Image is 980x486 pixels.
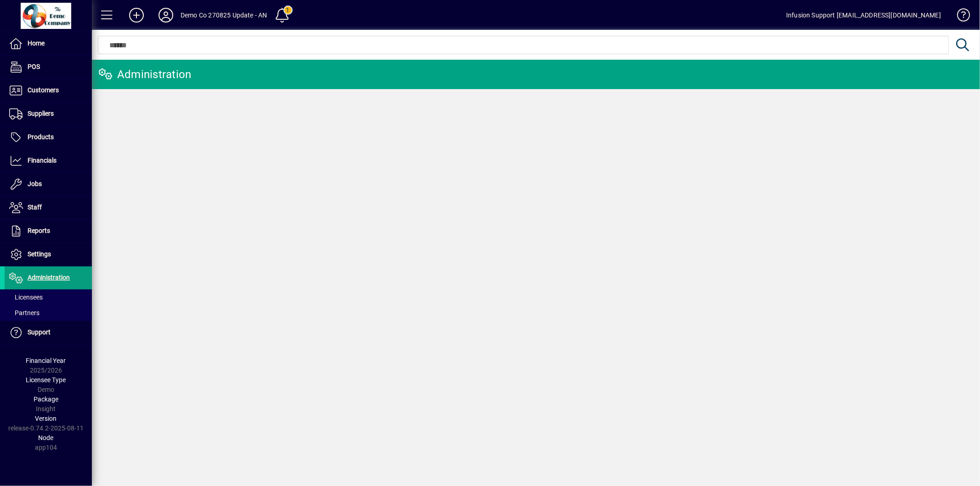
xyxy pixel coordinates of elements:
a: Financials [5,149,92,172]
a: Knowledge Base [950,2,969,32]
span: Licensee Type [26,376,66,384]
a: Customers [5,79,92,102]
span: Financial Year [26,357,66,364]
span: Jobs [28,180,42,187]
a: Staff [5,196,92,219]
a: Suppliers [5,102,92,125]
span: Suppliers [28,110,54,117]
div: Administration [99,67,192,82]
span: Staff [28,203,42,211]
a: Reports [5,220,92,243]
div: Infusion Support [EMAIL_ADDRESS][DOMAIN_NAME] [786,8,941,23]
span: Version [35,415,57,422]
span: Settings [28,250,51,258]
span: POS [28,63,40,70]
span: Products [28,133,54,141]
span: Node [39,434,54,441]
a: Home [5,32,92,55]
span: Financials [28,157,57,164]
span: Home [28,40,45,47]
span: Licensees [9,294,43,301]
span: Package [34,396,58,403]
span: Support [28,328,51,336]
a: Licensees [5,289,92,305]
a: Jobs [5,173,92,196]
button: Profile [151,7,181,23]
a: Partners [5,305,92,321]
a: Settings [5,243,92,266]
a: Support [5,321,92,344]
a: Products [5,126,92,149]
span: Administration [28,274,70,281]
button: Add [122,7,151,23]
span: Reports [28,227,50,234]
span: Customers [28,86,59,94]
a: POS [5,56,92,79]
span: Partners [9,309,40,316]
div: Demo Co 270825 Update - AN [181,8,267,23]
